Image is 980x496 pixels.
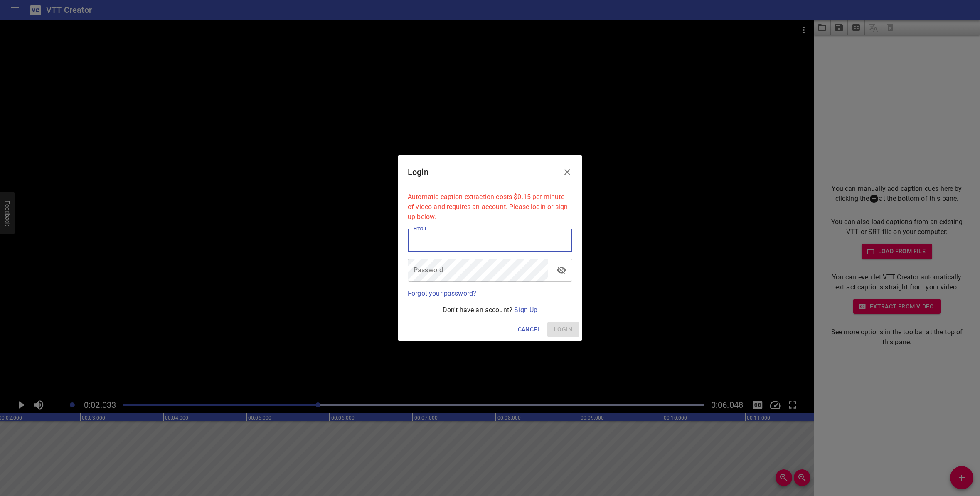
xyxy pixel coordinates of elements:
[514,306,537,314] a: Sign Up
[408,165,428,179] h6: Login
[557,162,577,182] button: Close
[515,322,544,337] button: Cancel
[408,305,572,315] p: Don't have an account?
[547,322,579,337] span: Please enter your email and password above.
[552,260,571,280] button: toggle password visibility
[408,192,572,222] p: Automatic caption extraction costs $0.15 per minute of video and requires an account. Please logi...
[408,289,476,297] a: Forgot your password?
[518,324,541,335] span: Cancel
